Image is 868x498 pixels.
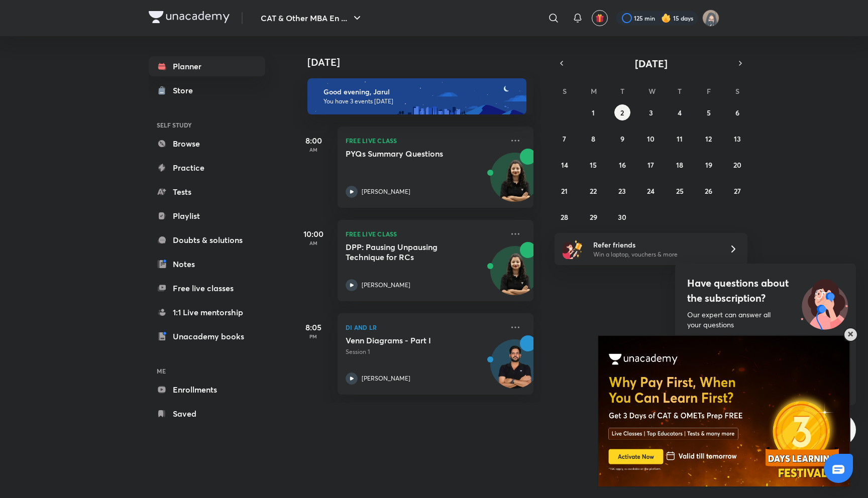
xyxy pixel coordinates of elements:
[661,13,671,23] img: streak
[701,104,717,120] button: September 5, 2025
[672,157,688,173] button: September 18, 2025
[705,160,712,170] abbr: September 19, 2025
[173,84,199,96] div: Store
[635,57,668,70] span: [DATE]
[585,157,601,173] button: September 15, 2025
[705,134,712,144] abbr: September 12, 2025
[561,212,568,222] abbr: September 28, 2025
[149,116,265,134] h6: SELF STUDY
[149,182,265,202] a: Tests
[362,281,410,290] p: [PERSON_NAME]
[491,345,539,393] img: Avatar
[707,86,711,96] abbr: Friday
[346,228,503,240] p: FREE LIVE CLASS
[593,239,717,250] h6: Refer friends
[149,80,265,100] a: Store
[149,134,265,154] a: Browse
[346,335,471,345] h5: Venn Diagrams - Part I
[620,86,624,96] abbr: Tuesday
[557,209,573,225] button: September 28, 2025
[293,240,334,246] p: AM
[585,131,601,147] button: September 8, 2025
[701,131,717,147] button: September 12, 2025
[149,230,265,250] a: Doubts & solutions
[735,108,739,117] abbr: September 6, 2025
[643,104,659,120] button: September 3, 2025
[561,160,568,170] abbr: September 14, 2025
[323,87,517,96] h6: Good evening, Jarul
[491,252,539,300] img: Avatar
[702,10,719,27] img: Jarul Jangid
[620,108,624,117] abbr: September 2, 2025
[643,183,659,199] button: September 24, 2025
[585,183,601,199] button: September 22, 2025
[614,183,630,199] button: September 23, 2025
[614,157,630,173] button: September 16, 2025
[618,186,626,196] abbr: September 23, 2025
[734,134,741,144] abbr: September 13, 2025
[729,157,745,173] button: September 20, 2025
[676,160,683,170] abbr: September 18, 2025
[647,186,655,196] abbr: September 24, 2025
[557,157,573,173] button: September 14, 2025
[293,147,334,153] p: AM
[585,104,601,120] button: September 1, 2025
[678,86,682,96] abbr: Thursday
[648,86,656,96] abbr: Wednesday
[591,134,595,144] abbr: September 8, 2025
[733,160,741,170] abbr: September 20, 2025
[346,347,503,356] p: Session 1
[676,186,684,196] abbr: September 25, 2025
[149,362,265,380] h6: ME
[593,250,717,259] p: Win a laptop, vouchers & more
[647,134,655,144] abbr: September 10, 2025
[678,108,682,117] abbr: September 4, 2025
[614,131,630,147] button: September 9, 2025
[590,160,597,170] abbr: September 15, 2025
[346,242,471,262] h5: DPP: Pausing Unpausing Technique for RCs
[647,160,654,170] abbr: September 17, 2025
[293,228,334,240] h5: 10:00
[149,11,230,23] img: Company Logo
[734,186,741,196] abbr: September 27, 2025
[149,380,265,400] a: Enrollments
[729,104,745,120] button: September 6, 2025
[701,157,717,173] button: September 19, 2025
[707,108,711,117] abbr: September 5, 2025
[149,254,265,274] a: Notes
[563,239,583,259] img: referral
[149,326,265,346] a: Unacademy books
[293,321,334,333] h5: 8:05
[619,160,626,170] abbr: September 16, 2025
[649,108,653,117] abbr: September 3, 2025
[149,11,230,26] a: Company Logo
[563,134,566,144] abbr: September 7, 2025
[307,78,526,114] img: evening
[705,186,712,196] abbr: September 26, 2025
[491,158,539,206] img: Avatar
[729,131,745,147] button: September 13, 2025
[149,158,265,178] a: Practice
[614,209,630,225] button: September 30, 2025
[293,333,334,339] p: PM
[701,183,717,199] button: September 26, 2025
[362,374,410,383] p: [PERSON_NAME]
[557,131,573,147] button: September 7, 2025
[643,157,659,173] button: September 17, 2025
[672,131,688,147] button: September 11, 2025
[735,86,739,96] abbr: Saturday
[149,206,265,226] a: Playlist
[614,104,630,120] button: September 2, 2025
[346,149,471,159] h5: PYQs Summary Questions
[793,276,856,330] img: ttu_illustration_new.svg
[557,183,573,199] button: September 21, 2025
[307,56,544,68] h4: [DATE]
[149,278,265,298] a: Free live classes
[595,14,604,23] img: avatar
[323,97,517,105] p: You have 3 events [DATE]
[255,8,369,28] button: CAT & Other MBA En ...
[687,276,844,306] h4: Have questions about the subscription?
[563,86,567,96] abbr: Sunday
[618,212,626,222] abbr: September 30, 2025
